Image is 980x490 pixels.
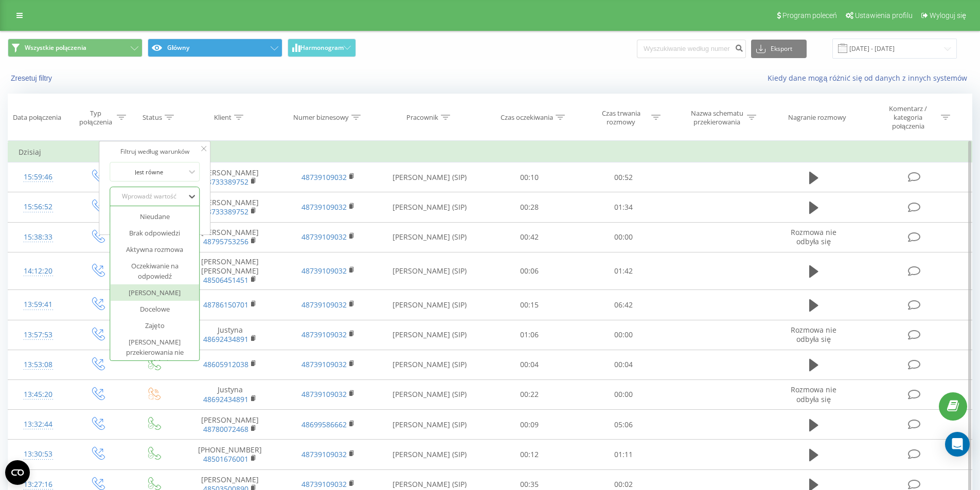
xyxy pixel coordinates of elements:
td: 00:00 [577,222,671,252]
button: Główny [148,39,282,57]
div: Nagranie rozmowy [788,113,846,122]
td: [PERSON_NAME] [181,410,279,440]
div: 15:59:46 [19,167,58,187]
div: Komentarz / kategoria połączenia [878,104,938,131]
div: Data połączenia [13,113,61,122]
div: 15:56:52 [19,197,58,217]
div: Docelowe [110,301,200,317]
td: [PERSON_NAME] [181,162,279,192]
span: Ustawienia profilu [855,11,913,20]
div: Klient [214,113,231,122]
button: Open CMP widget [5,460,30,485]
a: 48692434891 [203,334,248,344]
div: 15:38:33 [19,227,58,247]
td: 00:42 [483,222,577,252]
td: 00:52 [577,162,671,192]
div: Filtruj według warunków [110,147,200,157]
span: Rozmowa nie odbyła się [791,227,836,246]
div: 13:57:53 [19,325,58,345]
span: Program poleceń [782,11,837,20]
a: 48739109032 [301,202,347,212]
button: Wszystkie połączenia [8,39,142,57]
button: Harmonogram [288,39,356,57]
td: 00:22 [483,379,577,409]
td: [PERSON_NAME] (SIP) [377,379,483,409]
td: [PHONE_NUMBER] [181,440,279,469]
td: [PERSON_NAME] [181,222,279,252]
div: Numer biznesowy [293,113,349,122]
td: 06:42 [577,290,671,320]
td: 01:06 [483,320,577,350]
td: 01:34 [577,192,671,222]
span: Harmonogram [300,44,344,51]
a: 48739109032 [301,389,347,399]
div: 13:32:44 [19,414,58,434]
div: 13:30:53 [19,444,58,464]
td: [PERSON_NAME] (SIP) [377,222,483,252]
a: Kiedy dane mogą różnić się od danych z innych systemów [768,73,972,83]
div: Oczekiwanie na odpowiedź [110,258,200,284]
a: 48739109032 [301,266,347,276]
input: Wyszukiwanie według numeru [637,40,746,58]
div: 14:12:20 [19,261,58,281]
a: 48786150701 [203,300,248,310]
td: 00:10 [483,162,577,192]
span: Rozmowa nie odbyła się [791,385,836,404]
a: 48692434891 [203,394,248,404]
td: 00:00 [577,320,671,350]
a: 48739109032 [301,449,347,459]
td: Justyna [181,320,279,350]
a: 48605912038 [203,359,248,369]
td: [PERSON_NAME] (SIP) [377,350,483,379]
td: 00:04 [577,350,671,379]
td: [PERSON_NAME] [181,192,279,222]
a: 48699586662 [301,420,347,429]
td: 00:15 [483,290,577,320]
td: 00:09 [483,410,577,440]
div: Status [142,113,162,122]
a: 48739109032 [301,479,347,489]
td: 00:04 [483,350,577,379]
div: 13:45:20 [19,385,58,405]
td: 05:06 [577,410,671,440]
td: [PERSON_NAME] (SIP) [377,162,483,192]
div: Zajęto [110,317,200,334]
td: 00:00 [577,379,671,409]
td: [PERSON_NAME] (SIP) [377,192,483,222]
div: Nieudane [110,208,200,225]
td: [PERSON_NAME] (SIP) [377,410,483,440]
td: Dzisiaj [8,142,972,162]
a: 48733389752 [203,207,248,216]
a: 48739109032 [301,172,347,182]
div: Brak odpowiedzi [110,225,200,241]
td: 01:42 [577,252,671,290]
span: Rozmowa nie odbyła się [791,325,836,344]
td: [PERSON_NAME] [PERSON_NAME] [181,252,279,290]
a: 48739109032 [301,232,347,242]
td: 00:12 [483,440,577,469]
a: 48780072468 [203,424,248,434]
td: [PERSON_NAME] (SIP) [377,440,483,469]
td: [PERSON_NAME] (SIP) [377,290,483,320]
div: 13:53:08 [19,355,58,375]
div: 13:59:41 [19,295,58,315]
div: Wprowadź wartość [113,192,186,201]
span: Wyloguj się [930,11,966,20]
td: Justyna [181,379,279,409]
div: Aktywna rozmowa [110,241,200,258]
td: 00:28 [483,192,577,222]
button: Eksport [751,40,807,58]
td: 01:11 [577,440,671,469]
div: Czas oczekiwania [501,113,553,122]
div: [PERSON_NAME] [110,284,200,301]
div: Open Intercom Messenger [945,432,970,457]
div: Czas trwania rozmowy [594,109,649,126]
a: 48733389752 [203,177,248,187]
a: 48739109032 [301,330,347,339]
span: Wszystkie połączenia [25,44,86,52]
div: Typ połączenia [77,109,114,126]
a: 48739109032 [301,300,347,310]
button: Zresetuj filtry [8,74,57,83]
a: 48739109032 [301,359,347,369]
div: [PERSON_NAME] przekierowania nie powiódł się [110,334,200,371]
